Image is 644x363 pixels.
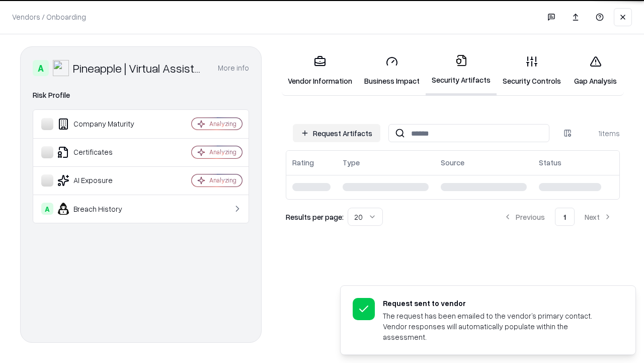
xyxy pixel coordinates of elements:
div: Request sent to vendor [383,298,611,309]
div: Certificates [41,146,162,158]
a: Vendor Information [282,47,358,94]
div: A [33,60,49,76]
div: The request has been emailed to the vendor’s primary contact. Vendor responses will automatically... [383,311,611,342]
img: Pineapple | Virtual Assistant Agency [53,60,69,76]
a: Gap Analysis [567,47,624,94]
div: Analyzing [209,119,236,128]
a: Security Controls [497,47,567,94]
div: Type [343,157,360,168]
div: Analyzing [209,176,236,185]
div: Source [441,157,464,168]
div: A [41,203,53,215]
div: Rating [292,157,314,168]
a: Security Artifacts [426,46,497,95]
p: Vendors / Onboarding [12,12,86,22]
div: Analyzing [209,148,236,156]
button: Request Artifacts [293,124,380,142]
div: AI Exposure [41,174,162,187]
p: Results per page: [286,212,344,222]
div: 1 items [580,128,620,139]
button: 1 [555,208,575,226]
nav: pagination [496,208,620,226]
div: Breach History [41,203,162,215]
button: More info [218,59,249,77]
div: Risk Profile [33,89,249,101]
div: Company Maturity [41,118,162,130]
div: Status [539,157,561,168]
a: Business Impact [358,47,426,94]
div: Pineapple | Virtual Assistant Agency [73,60,206,76]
